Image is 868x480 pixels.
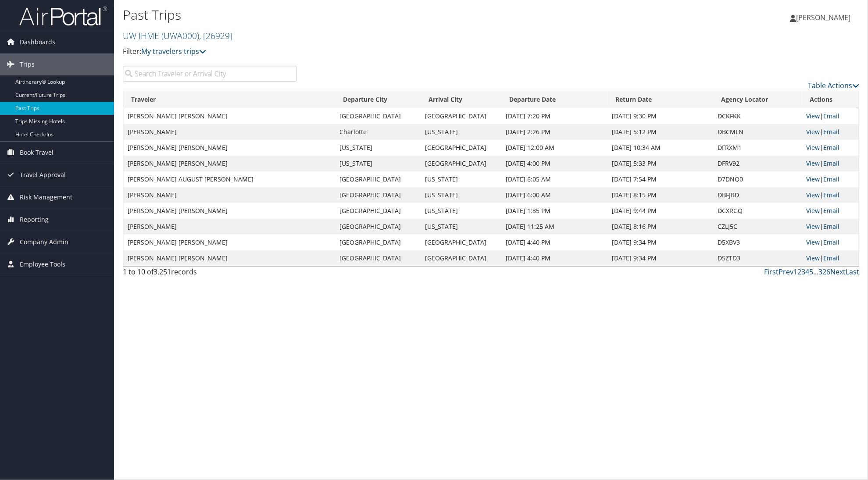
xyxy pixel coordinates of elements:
td: [US_STATE] [421,124,501,140]
a: View [806,254,820,262]
td: CZLJ5C [713,219,801,235]
td: [DATE] 5:12 PM [607,124,714,140]
a: [PERSON_NAME] [790,4,859,31]
td: [US_STATE] [421,203,501,219]
td: [GEOGRAPHIC_DATA] [335,171,421,187]
td: D7DNQ0 [713,171,801,187]
td: [DATE] 8:16 PM [607,219,714,235]
td: [PERSON_NAME] [PERSON_NAME] [123,156,335,171]
a: View [806,143,820,152]
a: Prev [779,267,793,277]
td: | [802,171,859,187]
td: [US_STATE] [421,219,501,235]
td: [DATE] 1:35 PM [501,203,607,219]
td: [PERSON_NAME] [123,187,335,203]
span: Employee Tools [20,253,65,275]
td: [GEOGRAPHIC_DATA] [421,235,501,250]
span: Company Admin [20,231,68,253]
td: [DATE] 8:15 PM [607,187,714,203]
span: 3,251 [154,267,171,277]
a: View [806,112,820,120]
a: View [806,206,820,215]
p: Filter: [123,46,614,57]
td: | [802,235,859,250]
td: | [802,124,859,140]
td: | [802,156,859,171]
td: DBFJBD [713,187,801,203]
td: [GEOGRAPHIC_DATA] [335,187,421,203]
td: [PERSON_NAME] [PERSON_NAME] [123,235,335,250]
th: Departure Date: activate to sort column ascending [501,91,607,108]
td: [GEOGRAPHIC_DATA] [421,108,501,124]
a: Email [823,175,839,183]
a: My travelers trips [141,46,206,56]
th: Departure City: activate to sort column ascending [335,91,421,108]
th: Arrival City: activate to sort column ascending [421,91,501,108]
span: Trips [20,53,35,75]
td: [US_STATE] [335,156,421,171]
td: [DATE] 7:20 PM [501,108,607,124]
td: [GEOGRAPHIC_DATA] [335,250,421,266]
span: Reporting [20,209,49,231]
a: Email [823,238,839,246]
a: Email [823,159,839,167]
span: Book Travel [20,142,54,164]
td: [DATE] 12:00 AM [501,140,607,156]
a: View [806,191,820,199]
td: [GEOGRAPHIC_DATA] [421,156,501,171]
span: , [ 26929 ] [199,30,232,42]
td: [GEOGRAPHIC_DATA] [335,235,421,250]
td: DCKFKK [713,108,801,124]
td: DFRV92 [713,156,801,171]
a: View [806,159,820,167]
td: [DATE] 9:34 PM [607,250,714,266]
a: Email [823,206,839,215]
td: [PERSON_NAME] [123,124,335,140]
td: [DATE] 4:40 PM [501,235,607,250]
td: [DATE] 9:44 PM [607,203,714,219]
td: [DATE] 9:30 PM [607,108,714,124]
span: ( UWA000 ) [161,30,199,42]
td: [DATE] 6:00 AM [501,187,607,203]
td: | [802,219,859,235]
td: [PERSON_NAME] [PERSON_NAME] [123,203,335,219]
td: [PERSON_NAME] [PERSON_NAME] [123,250,335,266]
a: 2 [797,267,801,277]
span: Travel Approval [20,164,66,186]
td: D5XBV3 [713,235,801,250]
td: [DATE] 10:34 AM [607,140,714,156]
span: Risk Management [20,186,72,208]
th: Actions [802,91,859,108]
td: | [802,140,859,156]
td: [GEOGRAPHIC_DATA] [335,108,421,124]
a: 1 [793,267,797,277]
a: View [806,222,820,231]
td: [DATE] 7:54 PM [607,171,714,187]
a: Email [823,254,839,262]
a: 4 [805,267,809,277]
td: | [802,203,859,219]
a: 3 [801,267,805,277]
td: [US_STATE] [421,187,501,203]
td: [DATE] 5:33 PM [607,156,714,171]
a: Email [823,222,839,231]
td: | [802,108,859,124]
a: Last [846,267,859,277]
td: [PERSON_NAME] [PERSON_NAME] [123,108,335,124]
td: D5ZTD3 [713,250,801,266]
td: | [802,250,859,266]
a: 5 [809,267,813,277]
td: [DATE] 4:00 PM [501,156,607,171]
td: [DATE] 9:34 PM [607,235,714,250]
span: Dashboards [20,31,55,53]
td: [PERSON_NAME] [123,219,335,235]
th: Traveler: activate to sort column ascending [123,91,335,108]
a: Email [823,128,839,136]
td: DFRXM1 [713,140,801,156]
a: UW IHME [123,30,232,42]
th: Return Date: activate to sort column ascending [607,91,714,108]
a: Next [830,267,846,277]
a: View [806,128,820,136]
img: airportal-logo.png [19,6,107,26]
td: DCXRGQ [713,203,801,219]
